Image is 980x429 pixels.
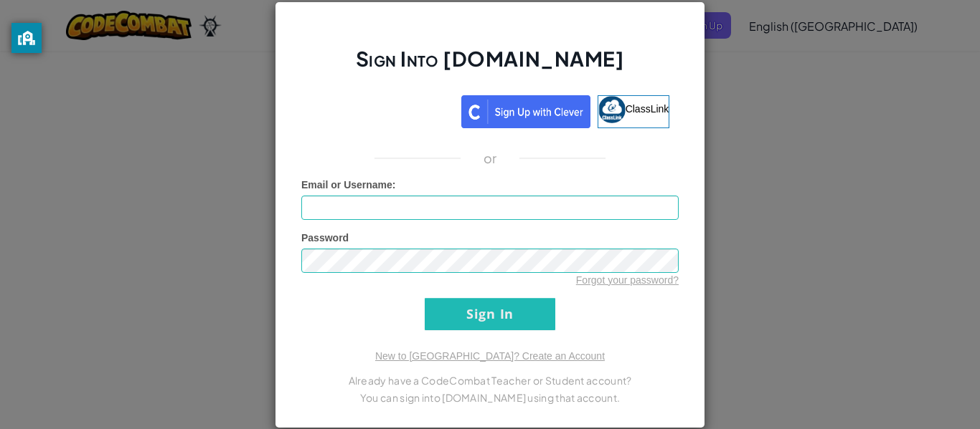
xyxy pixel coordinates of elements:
[301,178,396,192] label: :
[484,150,497,167] p: or
[301,232,349,244] span: Password
[626,102,669,114] span: ClassLink
[375,350,605,362] a: New to [GEOGRAPHIC_DATA]? Create an Account
[425,298,555,330] input: Sign In
[598,96,626,123] img: classlink-logo-small.png
[461,95,590,128] img: clever_sso_button@2x.png
[301,45,679,87] h2: Sign Into [DOMAIN_NAME]
[301,179,392,191] span: Email or Username
[303,94,461,125] iframe: Sign in with Google Button
[11,23,42,53] button: privacy banner
[301,372,679,389] p: Already have a CodeCombat Teacher or Student account?
[576,274,679,286] a: Forgot your password?
[301,389,679,406] p: You can sign into [DOMAIN_NAME] using that account.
